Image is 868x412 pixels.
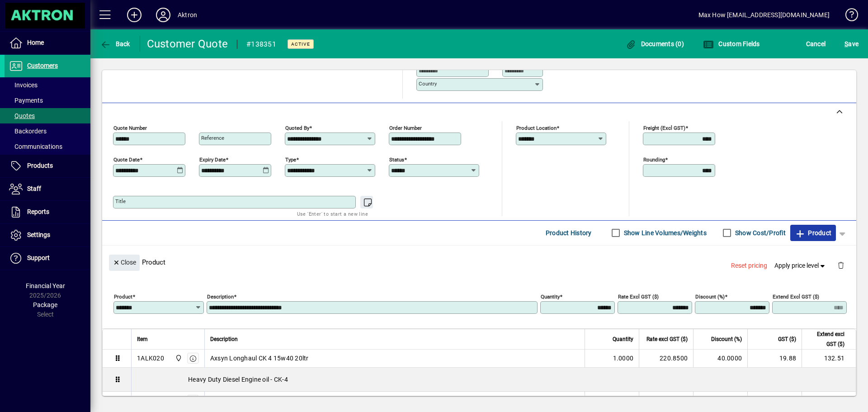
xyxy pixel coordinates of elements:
[5,32,90,54] a: Home
[701,36,762,52] button: Custom Fields
[210,354,309,363] span: Axsyn Longhaul CK 4 15w40 20ltr
[643,156,665,162] mat-label: Rounding
[807,329,844,349] span: Extend excl GST ($)
[747,350,802,368] td: 19.88
[115,198,126,204] mat-label: Title
[711,334,742,344] span: Discount (%)
[698,8,830,22] div: Max How [EMAIL_ADDRESS][DOMAIN_NAME]
[178,8,197,22] div: Aktron
[622,228,707,237] label: Show Line Volumes/Weights
[132,368,856,391] div: Heavy Duty Diesel Engine oil - CK-4
[5,139,90,154] a: Communications
[5,224,90,246] a: Settings
[137,354,164,363] div: 1ALK020
[646,334,688,344] span: Rate excl GST ($)
[802,392,856,410] td: 112.59
[100,40,130,47] span: Back
[389,124,422,131] mat-label: Order number
[802,350,856,368] td: 132.51
[90,36,140,52] app-page-header-button: Back
[774,261,827,270] span: Apply price level
[613,334,633,344] span: Quantity
[790,225,836,241] button: Product
[541,293,560,299] mat-label: Quantity
[643,124,685,131] mat-label: Freight (excl GST)
[625,40,684,47] span: Documents (0)
[27,162,53,169] span: Products
[5,178,90,200] a: Staff
[207,293,234,299] mat-label: Description
[120,7,149,23] button: Add
[27,254,50,261] span: Support
[33,301,57,308] span: Package
[113,255,136,270] span: Close
[27,231,50,238] span: Settings
[297,208,368,219] mat-hint: Use 'Enter' to start a new line
[5,155,90,177] a: Products
[27,39,44,46] span: Home
[771,257,830,274] button: Apply price level
[5,247,90,270] a: Support
[285,156,296,162] mat-label: Type
[806,37,826,51] span: Cancel
[210,334,238,344] span: Description
[27,208,49,215] span: Reports
[98,36,132,52] button: Back
[613,354,634,363] span: 1.0000
[199,156,226,162] mat-label: Expiry date
[703,40,760,47] span: Custom Fields
[842,36,861,52] button: Save
[733,228,786,237] label: Show Cost/Profit
[26,282,65,289] span: Financial Year
[102,246,856,279] div: Product
[114,293,132,299] mat-label: Product
[645,354,688,363] div: 220.8500
[173,353,183,363] span: Central
[727,257,771,274] button: Reset pricing
[747,392,802,410] td: 16.89
[27,62,58,69] span: Customers
[9,97,43,104] span: Payments
[830,261,852,269] app-page-header-button: Delete
[5,108,90,123] a: Quotes
[9,81,38,89] span: Invoices
[623,36,686,52] button: Documents (0)
[173,395,183,405] span: Central
[9,143,62,150] span: Communications
[693,392,747,410] td: 40.0000
[773,293,819,299] mat-label: Extend excl GST ($)
[9,112,35,119] span: Quotes
[693,350,747,368] td: 40.0000
[844,40,848,47] span: S
[844,37,859,51] span: ave
[5,201,90,223] a: Reports
[291,41,310,47] span: Active
[542,225,595,241] button: Product History
[5,123,90,139] a: Backorders
[113,124,147,131] mat-label: Quote number
[5,93,90,108] a: Payments
[546,226,592,240] span: Product History
[389,156,404,162] mat-label: Status
[731,261,767,270] span: Reset pricing
[9,128,47,135] span: Backorders
[795,226,831,240] span: Product
[107,258,142,266] app-page-header-button: Close
[830,255,852,276] button: Delete
[149,7,178,23] button: Profile
[246,37,276,52] div: #138351
[839,2,857,31] a: Knowledge Base
[113,156,140,162] mat-label: Quote date
[285,124,309,131] mat-label: Quoted by
[419,81,437,87] mat-label: Country
[618,293,659,299] mat-label: Rate excl GST ($)
[147,37,228,51] div: Customer Quote
[5,77,90,93] a: Invoices
[109,255,140,271] button: Close
[27,185,41,192] span: Staff
[516,124,557,131] mat-label: Product location
[778,334,796,344] span: GST ($)
[804,36,828,52] button: Cancel
[201,135,224,141] mat-label: Reference
[695,293,725,299] mat-label: Discount (%)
